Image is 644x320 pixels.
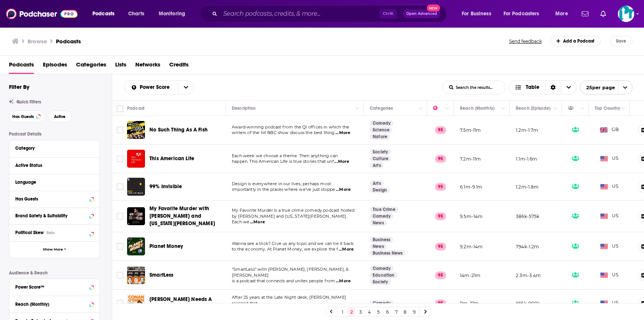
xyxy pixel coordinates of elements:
[600,155,619,162] span: US
[135,59,160,74] a: Networks
[610,36,632,46] button: Save
[117,300,123,307] span: Toggle select row
[516,127,539,133] p: 1.2m-1.7m
[516,213,540,220] p: 386k-575k
[43,248,63,252] span: Show More
[124,80,194,94] h2: Choose List sort
[435,183,446,190] p: 95
[149,243,183,249] span: Planet Money
[15,143,94,153] button: Category
[232,187,335,192] span: importantly in the places where we've just stoppe
[15,285,87,290] div: Power Score™
[600,271,619,279] span: US
[15,299,94,308] button: Reach (Monthly)
[232,153,338,158] span: Each week we choose a theme. Then anything can
[600,299,619,307] span: US
[370,104,393,113] div: Categories
[336,278,351,284] span: ...More
[403,9,441,18] button: Open AdvancedNew
[595,104,620,113] div: Top Country
[9,241,100,258] button: Show More
[15,196,87,202] div: Has Guests
[16,99,41,105] span: Quick Filters
[232,104,256,113] div: Description
[123,8,149,20] a: Charts
[370,237,393,243] a: Business
[370,206,398,212] a: True Crime
[92,9,114,19] span: Podcasts
[366,307,373,316] a: 4
[15,213,87,218] div: Brand Safety & Suitability
[149,155,194,162] span: This American Life
[460,127,481,133] p: 7.5m-11m
[54,115,66,119] span: Active
[443,104,452,113] button: Column Actions
[127,121,145,139] a: No Such Thing As A Fish
[154,8,195,20] button: open menu
[128,9,144,19] span: Charts
[232,267,348,278] span: "SmartLess" with [PERSON_NAME], [PERSON_NAME], & [PERSON_NAME]
[43,59,67,74] a: Episodes
[427,4,440,12] span: New
[516,156,537,162] p: 1.1m-1.6m
[460,272,480,279] p: 14m-21m
[339,307,346,316] a: 1
[9,270,100,276] p: Audience & Reach
[15,146,89,151] div: Category
[149,127,208,133] span: No Such Thing As A Fish
[9,83,29,90] h2: Filter By
[516,272,541,279] p: 2.3m-3.4m
[127,266,145,284] img: SmartLess
[127,178,145,196] img: 99% Invisible
[159,9,185,19] span: Monitoring
[117,213,123,220] span: Toggle select row
[550,8,577,20] button: open menu
[15,211,94,220] button: Brand Safety & Suitability
[568,104,578,113] div: Has Guests
[370,220,387,226] a: News
[127,237,145,255] img: Planet Money
[392,307,400,316] a: 7
[516,243,539,250] p: 794k-1.2m
[127,104,145,113] div: Podcast
[250,219,265,225] span: ...More
[232,241,354,246] span: Wanna see a trick? Give us any topic and we can tie it back
[499,8,550,20] button: open menu
[416,104,425,113] button: Column Actions
[9,59,34,74] span: Podcasts
[579,7,591,20] a: Show notifications dropdown
[619,104,628,113] button: Column Actions
[516,104,550,113] div: Reach (Episode)
[462,9,491,19] span: For Business
[127,207,145,225] img: My Favorite Murder with Karen Kilgariff and Georgia Hardstark
[370,187,390,193] a: Design
[460,156,481,162] p: 7.2m-11m
[550,36,601,46] a: Add a Podcast
[15,282,94,291] button: Power Score™
[117,183,123,190] span: Toggle select row
[406,12,437,16] span: Open Advanced
[9,111,45,122] button: Has Guests
[509,80,577,94] button: Choose View
[9,131,100,137] p: Podcast Details
[460,243,483,250] p: 9.2m-14m
[435,243,446,250] p: 95
[149,243,183,250] a: Planet Money
[149,155,194,162] a: This American Life
[370,300,394,306] a: Comedy
[232,208,355,213] span: My Favorite Murder is a true crime comedy podcast hosted
[526,85,539,90] span: Table
[127,150,145,168] img: This American Life
[551,104,560,113] button: Column Actions
[47,230,55,235] div: Beta
[357,307,364,316] a: 3
[578,104,587,113] button: Column Actions
[379,9,397,19] span: Ctrl K
[15,163,89,168] div: Active Status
